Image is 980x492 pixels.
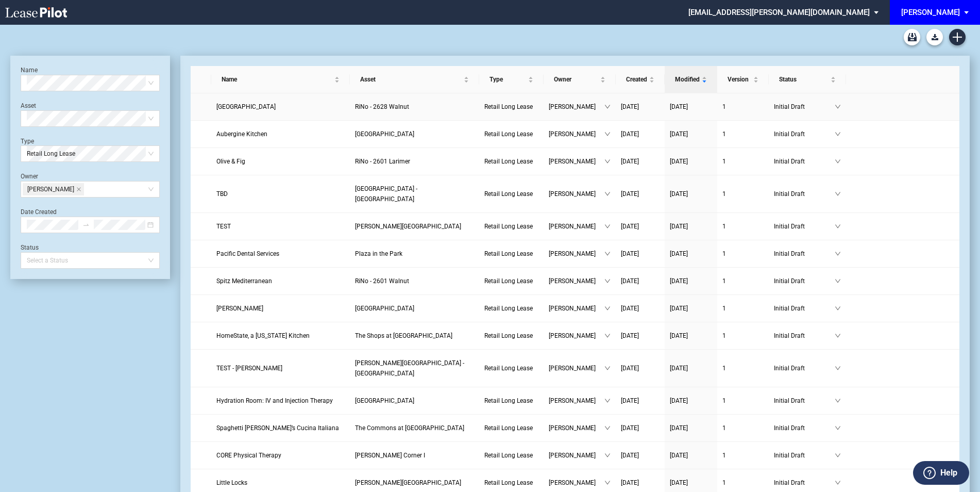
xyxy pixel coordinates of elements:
span: [PERSON_NAME] [549,276,604,286]
a: [DATE] [621,189,660,199]
a: Retail Long Lease [484,276,538,286]
span: Initial Draft [774,331,835,341]
span: Retail Long Lease [484,190,533,198]
span: down [835,305,841,311]
span: [PERSON_NAME] [549,303,604,314]
span: Initial Draft [774,249,835,259]
a: [DATE] [621,396,660,406]
span: [DATE] [670,424,688,432]
span: down [604,398,611,404]
th: Version [717,66,769,93]
span: CORE Physical Therapy [216,452,281,459]
a: [DATE] [670,276,712,286]
span: Preston Towne Crossing - North [355,359,464,377]
span: swap-right [82,221,90,228]
span: [PERSON_NAME] [549,423,604,433]
a: Aubergine Kitchen [216,129,344,139]
span: Little Locks [216,479,247,486]
label: Type [21,138,34,145]
a: 1 [722,450,764,461]
span: [DATE] [670,250,688,257]
a: 1 [722,129,764,139]
a: [DATE] [621,423,660,433]
span: 1 [722,479,726,486]
a: 1 [722,396,764,406]
a: CORE Physical Therapy [216,450,344,461]
a: [DATE] [621,221,660,232]
a: Retail Long Lease [484,189,538,199]
span: down [835,223,841,229]
a: [DATE] [621,303,660,314]
span: [PERSON_NAME] [549,129,604,139]
a: [DATE] [621,331,660,341]
span: 1 [722,397,726,404]
span: Olive & Fig [216,158,245,165]
span: down [604,104,611,110]
span: Initial Draft [774,156,835,167]
span: Retail Long Lease [484,277,533,285]
a: [DATE] [621,249,660,259]
label: Date Created [21,208,57,216]
span: Bonita Centre [355,223,461,230]
a: [DATE] [670,478,712,488]
a: TEST - [PERSON_NAME] [216,363,344,373]
span: Retail Long Lease [484,130,533,138]
span: Modified [675,74,700,85]
a: Pacific Dental Services [216,249,344,259]
span: down [835,333,841,339]
th: Asset [350,66,479,93]
a: [DATE] [670,221,712,232]
a: Spaghetti [PERSON_NAME]’s Cucina Italiana [216,423,344,433]
span: down [604,365,611,371]
span: down [835,480,841,486]
a: Retail Long Lease [484,423,538,433]
a: Retail Long Lease [484,478,538,488]
span: 1 [722,452,726,459]
th: Owner [544,66,616,93]
span: [DATE] [621,130,639,138]
span: [DATE] [670,158,688,165]
span: Ernesta [216,305,263,312]
label: Status [21,244,39,251]
span: [DATE] [621,479,639,486]
span: Version [728,74,751,85]
a: The Shops at [GEOGRAPHIC_DATA] [355,331,474,341]
span: Spaghetti Eddie’s Cucina Italiana [216,424,339,432]
span: Hydration Room: IV and Injection Therapy [216,397,333,404]
a: [DATE] [670,396,712,406]
a: Retail Long Lease [484,450,538,461]
span: 1 [722,305,726,312]
span: Status [779,74,829,85]
a: Retail Long Lease [484,129,538,139]
div: [PERSON_NAME] [901,8,960,17]
span: down [835,278,841,284]
span: RiNo - 2628 Walnut [355,103,409,110]
span: Preston Royal - East [355,305,414,312]
span: down [604,251,611,257]
a: 1 [722,189,764,199]
label: Owner [21,173,38,180]
span: TEST - M Woodward [216,365,282,372]
span: Initial Draft [774,221,835,232]
a: The Commons at [GEOGRAPHIC_DATA] [355,423,474,433]
span: 1 [722,103,726,110]
a: [GEOGRAPHIC_DATA] [355,396,474,406]
span: down [604,278,611,284]
a: 1 [722,156,764,167]
span: [PERSON_NAME] [549,189,604,199]
th: Status [769,66,846,93]
a: Retail Long Lease [484,363,538,373]
span: [DATE] [621,158,639,165]
a: RiNo - 2601 Larimer [355,156,474,167]
span: 1 [722,223,726,230]
span: Initial Draft [774,363,835,373]
span: Aubergine Kitchen [216,130,267,138]
span: Retail Long Lease [484,424,533,432]
a: [PERSON_NAME][GEOGRAPHIC_DATA] - [GEOGRAPHIC_DATA] [355,358,474,379]
span: down [604,333,611,339]
a: [DATE] [670,129,712,139]
span: Initial Draft [774,396,835,406]
span: [PERSON_NAME] [549,156,604,167]
a: Retail Long Lease [484,156,538,167]
a: 1 [722,102,764,112]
